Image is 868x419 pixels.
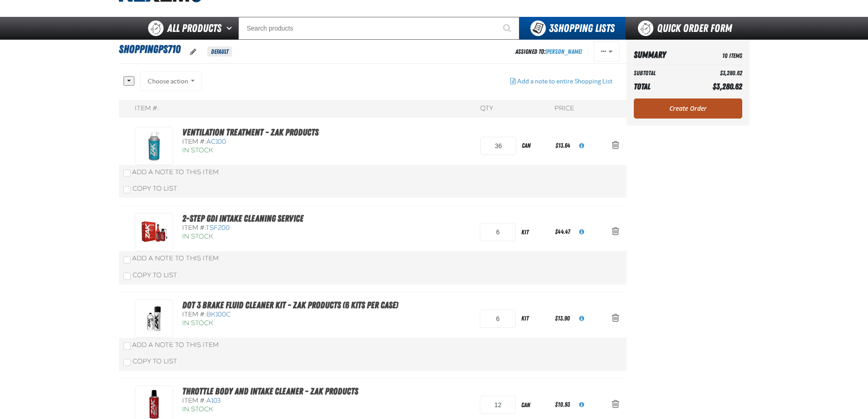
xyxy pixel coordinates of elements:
[516,222,553,243] div: kit
[123,342,131,350] input: Add a Note to This Item
[713,82,742,91] span: $3,280.62
[123,273,131,280] input: Copy To List
[605,136,627,156] button: Action Remove Ventilation Treatment - ZAK Products from ShoppingPS710
[182,138,354,146] div: Item #:
[555,315,570,322] span: $13.90
[572,395,591,415] button: View All Prices for A103
[207,47,232,57] span: Default
[167,20,221,36] span: All Products
[572,136,591,156] button: View All Prices for AC100
[123,271,177,279] label: Copy To List
[549,22,615,35] span: Shopping Lists
[515,46,582,58] div: Assigned To:
[182,397,358,405] div: Item #:
[132,168,219,176] span: Add a Note to This Item
[206,397,221,404] span: A103
[132,341,219,349] span: Add a Note to This Item
[182,224,354,233] div: Item #:
[549,22,554,35] strong: 3
[605,222,627,242] button: Action Remove 2-Step GDI Intake Cleaning Service from ShoppingPS710
[516,308,553,329] div: kit
[182,386,358,397] a: Throttle Body and Intake Cleaner - ZAK Products
[182,310,398,319] div: Item #:
[123,359,131,366] input: Copy To List
[555,228,570,235] span: $44.47
[634,67,690,79] th: Subtotal
[182,405,358,414] div: In Stock
[572,309,591,329] button: View All Prices for BK100C
[182,300,398,310] a: DOT 3 Brake Fluid Cleaner Kit - ZAK Products (6 Kits per Case)
[605,309,627,329] button: Action Remove DOT 3 Brake Fluid Cleaner Kit - ZAK Products (6 Kits per Case) from ShoppingPS710
[555,104,574,113] div: Price
[545,48,582,55] a: [PERSON_NAME]
[223,17,238,40] button: Open All Products pages
[690,47,742,63] td: 10 Items
[690,67,742,79] td: $3,280.62
[123,185,177,192] label: Copy To List
[480,396,516,414] input: Product Quantity
[206,138,226,145] span: AC100
[555,142,570,149] span: $13.64
[135,104,159,113] div: Item #:
[123,170,131,177] input: Add a Note to This Item
[503,71,620,91] button: Add a note to entire Shopping List
[182,213,303,224] a: 2-Step GDI Intake Cleaning Service
[516,395,553,415] div: can
[519,17,626,40] button: You have 3 Shopping Lists. Open to view details
[119,43,180,56] span: ShoppingPS710
[594,41,620,62] button: Actions of ShoppingPS710
[480,137,516,155] input: Product Quantity
[206,310,231,318] span: BK100C
[182,146,354,155] div: In Stock
[123,357,177,365] label: Copy To List
[626,17,749,40] a: Quick Order Form
[183,42,204,62] button: oro.shoppinglist.label.edit.tooltip
[555,401,570,408] span: $10.93
[605,395,627,415] button: Action Remove Throttle Body and Intake Cleaner - ZAK Products from ShoppingPS710
[132,254,219,262] span: Add a Note to This Item
[123,186,131,193] input: Copy To List
[182,319,398,328] div: In Stock
[123,256,131,264] input: Add a Note to This Item
[238,17,519,40] input: Search
[634,98,742,119] a: Create Order
[480,104,493,113] div: QTY
[182,233,354,241] div: In Stock
[182,127,318,138] a: Ventilation Treatment - ZAK Products
[516,135,554,156] div: can
[205,224,230,232] span: TSF200
[634,79,690,94] th: Total
[497,17,519,40] button: Start Searching
[634,47,690,63] th: Summary
[480,223,516,241] input: Product Quantity
[480,310,516,328] input: Product Quantity
[572,222,591,242] button: View All Prices for TSF200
